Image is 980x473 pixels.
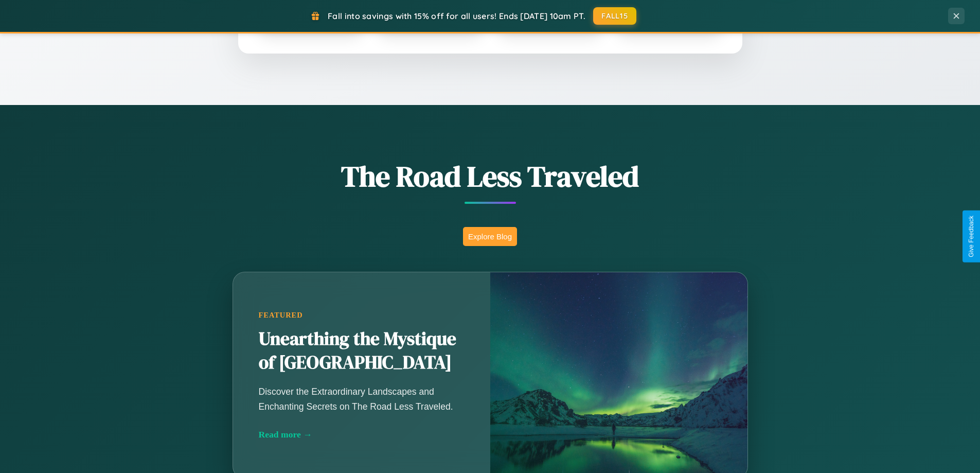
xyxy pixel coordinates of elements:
div: Read more → [259,429,465,440]
p: Discover the Extraordinary Landscapes and Enchanting Secrets on The Road Less Traveled. [259,384,465,413]
div: Featured [259,311,465,320]
h1: The Road Less Traveled [182,156,799,196]
button: Explore Blog [463,227,517,246]
span: Fall into savings with 15% off for all users! Ends [DATE] 10am PT. [328,11,585,21]
div: Give Feedback [968,216,975,257]
h2: Unearthing the Mystique of [GEOGRAPHIC_DATA] [259,327,465,375]
button: FALL15 [593,7,636,25]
